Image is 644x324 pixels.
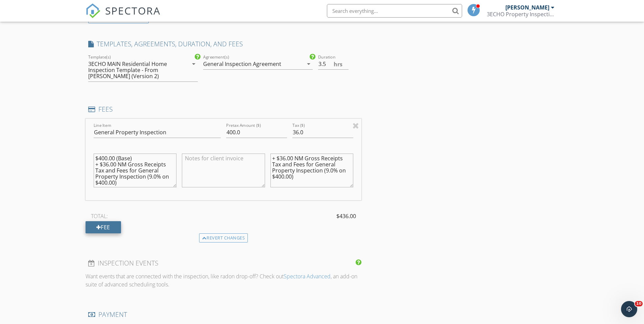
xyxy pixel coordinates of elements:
[88,259,359,268] h4: INSPECTION EVENTS
[88,310,359,319] h4: PAYMENT
[199,233,248,243] div: Revert changes
[487,11,554,18] div: 3ECHO Property Inspections
[91,212,108,220] span: TOTAL:
[190,60,198,68] i: arrow_drop_down
[203,61,281,67] div: General Inspection Agreement
[505,4,549,11] div: [PERSON_NAME]
[305,60,313,68] i: arrow_drop_down
[88,40,359,48] h4: TEMPLATES, AGREEMENTS, DURATION, AND FEES
[86,3,100,18] img: The Best Home Inspection Software - Spectora
[635,301,643,306] span: 10
[327,4,462,18] input: Search everything...
[88,105,359,114] h4: FEES
[318,59,349,70] input: 0.0
[621,301,637,317] iframe: Intercom live chat
[334,62,342,67] span: hrs
[105,3,161,18] span: SPECTORA
[88,61,178,79] div: 3ECHO MAIN Residential Home Inspection Template - From [PERSON_NAME] (Version 2)
[284,273,331,280] a: Spectora Advanced
[336,212,356,220] span: $436.00
[86,9,161,23] a: SPECTORA
[86,221,121,233] div: Fee
[86,272,362,288] p: Want events that are connected with the inspection, like radon drop-off? Check out , an add-on su...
